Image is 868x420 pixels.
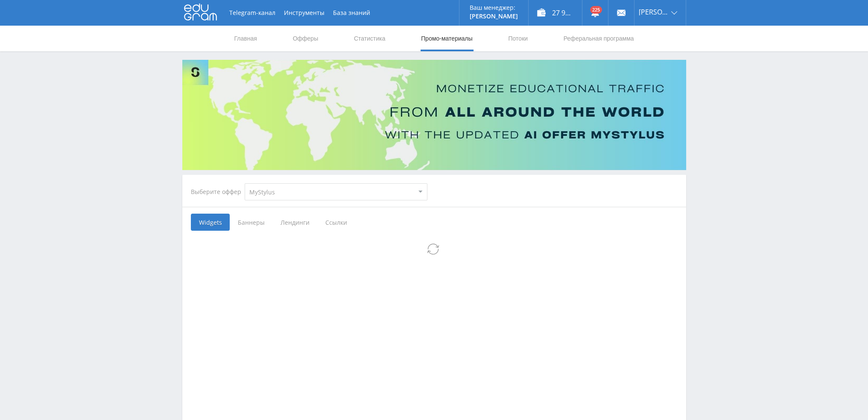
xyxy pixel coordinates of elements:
p: [PERSON_NAME] [470,13,518,20]
span: Widgets [191,214,230,231]
div: Выберите оффер [191,188,245,195]
span: [PERSON_NAME] [639,9,669,15]
span: Лендинги [272,214,317,231]
a: Главная [234,26,258,51]
a: Реферальная программа [563,26,635,51]
a: Промо-материалы [420,26,473,51]
img: Banner [182,60,686,170]
span: Баннеры [230,214,272,231]
p: Ваш менеджер: [470,4,518,11]
span: Ссылки [317,214,355,231]
a: Потоки [507,26,529,51]
a: Статистика [353,26,386,51]
a: Офферы [292,26,319,51]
